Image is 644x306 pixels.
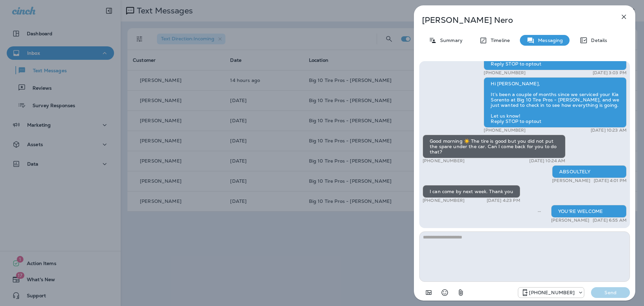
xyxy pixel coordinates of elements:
div: Good morning ☀️ The tire is good but you did not put the spare under the car. Can I come back for... [423,135,566,158]
p: [PERSON_NAME] [551,218,589,223]
span: Sent [538,208,541,214]
div: +1 (601) 808-4206 [518,289,584,297]
p: Messaging [535,38,563,43]
p: [PHONE_NUMBER] [423,158,465,164]
div: Hi [PERSON_NAME], It’s been a couple of months since we serviced your Kia Sorento at Big 10 Tire ... [484,77,627,128]
p: [PERSON_NAME] Nero [422,15,605,25]
p: Summary [437,38,463,43]
p: [PERSON_NAME] [552,178,590,183]
p: [PHONE_NUMBER] [529,290,575,295]
p: [PHONE_NUMBER] [423,198,465,203]
div: ABSOULTELY [552,165,627,178]
p: [DATE] 3:03 PM [593,70,627,76]
p: [PHONE_NUMBER] [484,70,526,76]
p: [DATE] 4:01 PM [594,178,627,183]
p: [DATE] 10:24 AM [529,158,565,164]
p: [DATE] 6:55 AM [593,218,627,223]
button: Add in a premade template [422,286,435,299]
div: I can come by next week. Thank you [423,185,520,198]
p: [PHONE_NUMBER] [484,128,526,133]
p: Timeline [487,38,510,43]
p: [DATE] 4:23 PM [487,198,520,203]
div: YOU'RE WELCOME [551,205,627,218]
p: Details [588,38,607,43]
p: [DATE] 10:23 AM [591,128,627,133]
button: Select an emoji [438,286,451,299]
